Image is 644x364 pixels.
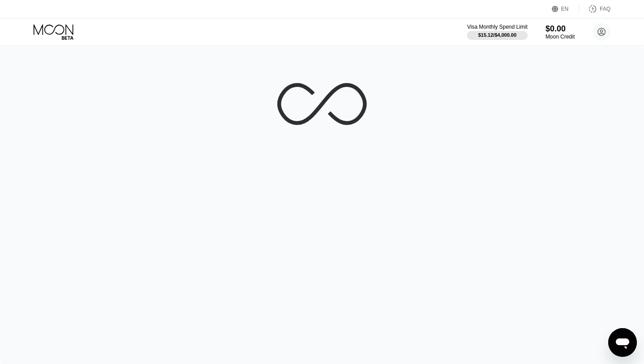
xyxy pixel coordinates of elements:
div: $0.00Moon Credit [546,24,575,40]
div: FAQ [579,4,610,13]
div: Moon Credit [546,34,575,40]
div: EN [552,4,579,13]
div: Visa Monthly Spend Limit [467,24,527,30]
div: EN [561,6,569,12]
div: Visa Monthly Spend Limit$15.12/$4,000.00 [467,24,527,40]
div: $0.00 [546,24,575,34]
div: FAQ [600,6,610,12]
iframe: Button to launch messaging window [608,328,637,357]
div: $15.12 / $4,000.00 [478,32,517,38]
